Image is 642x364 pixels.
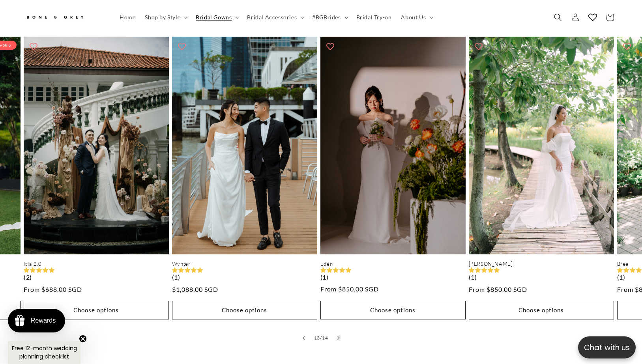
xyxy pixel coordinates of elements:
button: Choose options [469,301,614,319]
span: Shop by Style [145,14,180,21]
button: Slide left [295,329,313,347]
a: Isla 2.0 [24,261,169,267]
span: Bridal Try-on [356,14,392,21]
button: Open chatbox [578,336,636,358]
button: Choose options [24,301,169,319]
summary: About Us [396,9,436,26]
summary: Bridal Gowns [191,9,242,26]
summary: Search [549,9,567,26]
div: Free 12-month wedding planning checklistClose teaser [8,341,80,364]
button: Choose options [172,301,317,319]
span: / [320,334,322,342]
button: Add to wishlist [322,39,338,54]
button: Slide right [330,329,347,347]
button: Close teaser [79,335,87,343]
a: Wynter [172,261,317,267]
span: 13 [314,334,320,342]
span: About Us [401,14,426,21]
a: [PERSON_NAME] [469,261,614,267]
span: Home [120,14,135,21]
summary: Bridal Accessories [242,9,307,26]
summary: #BGBrides [307,9,351,26]
div: Rewards [31,317,56,324]
a: Home [115,9,140,26]
summary: Shop by Style [140,9,191,26]
button: Add to wishlist [619,39,635,54]
img: Bone and Grey Bridal [25,11,84,24]
span: Bridal Gowns [196,14,232,21]
p: Chat with us [578,342,636,353]
button: Add to wishlist [26,39,41,54]
button: Add to wishlist [471,39,487,54]
span: 14 [322,334,328,342]
button: Add to wishlist [174,39,190,54]
span: Bridal Accessories [247,14,297,21]
a: Bone and Grey Bridal [22,8,107,27]
a: Bridal Try-on [352,9,397,26]
span: Free 12-month wedding planning checklist [12,344,77,360]
a: Eden [320,261,466,267]
span: #BGBrides [312,14,341,21]
button: Choose options [320,301,466,319]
